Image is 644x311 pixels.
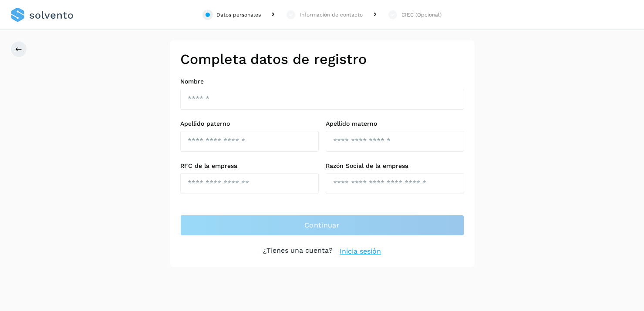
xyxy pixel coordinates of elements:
label: RFC de la empresa [180,162,319,170]
label: Apellido materno [326,120,464,127]
span: Continuar [304,221,340,230]
a: Inicia sesión [340,246,381,257]
div: CIEC (Opcional) [401,11,442,19]
label: Razón Social de la empresa [326,162,464,170]
p: ¿Tienes una cuenta? [263,246,333,257]
h2: Completa datos de registro [180,51,464,67]
label: Nombre [180,78,464,85]
label: Apellido paterno [180,120,319,127]
button: Continuar [180,215,464,236]
div: Información de contacto [300,11,363,19]
div: Datos personales [216,11,261,19]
